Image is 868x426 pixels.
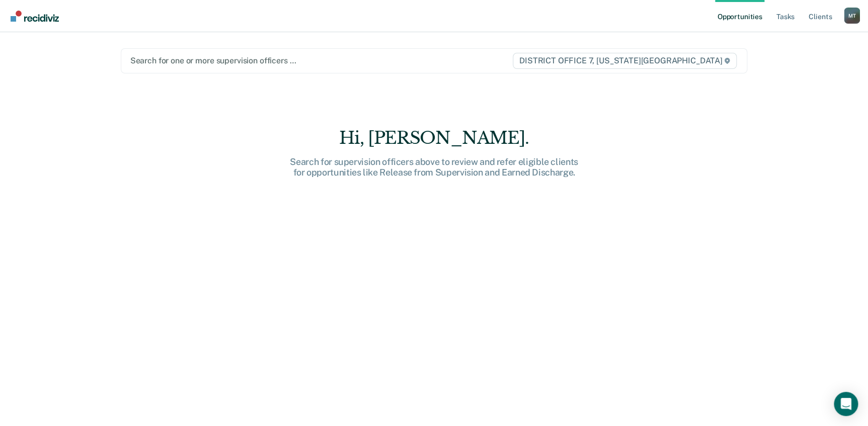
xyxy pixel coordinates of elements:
div: Open Intercom Messenger [834,392,858,416]
span: DISTRICT OFFICE 7, [US_STATE][GEOGRAPHIC_DATA] [513,53,737,69]
button: Profile dropdown button [844,8,860,24]
div: Hi, [PERSON_NAME]. [273,128,595,148]
div: M T [844,8,860,24]
div: Search for supervision officers above to review and refer eligible clients for opportunities like... [273,156,595,178]
img: Recidiviz [11,11,59,22]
